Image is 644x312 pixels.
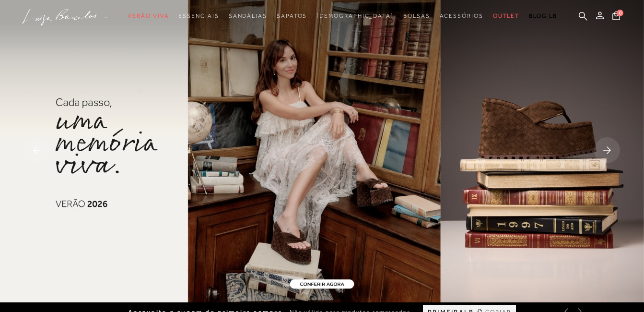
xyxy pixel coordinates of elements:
a: noSubCategoriesText [277,7,307,25]
span: Sandálias [229,12,267,19]
a: noSubCategoriesText [440,7,483,25]
span: Bolsas [403,12,430,19]
span: Verão Viva [128,12,169,19]
span: Essenciais [178,12,219,19]
button: 0 [609,11,623,24]
a: noSubCategoriesText [316,7,394,25]
span: Sapatos [277,12,307,19]
span: 0 [617,10,623,16]
a: noSubCategoriesText [493,7,520,25]
a: noSubCategoriesText [178,7,219,25]
a: noSubCategoriesText [128,7,169,25]
a: noSubCategoriesText [229,7,267,25]
span: BLOG LB [529,12,557,19]
span: Outlet [493,12,520,19]
span: Acessórios [440,12,483,19]
a: noSubCategoriesText [403,7,430,25]
span: [DEMOGRAPHIC_DATA] [316,12,394,19]
a: BLOG LB [529,7,557,25]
